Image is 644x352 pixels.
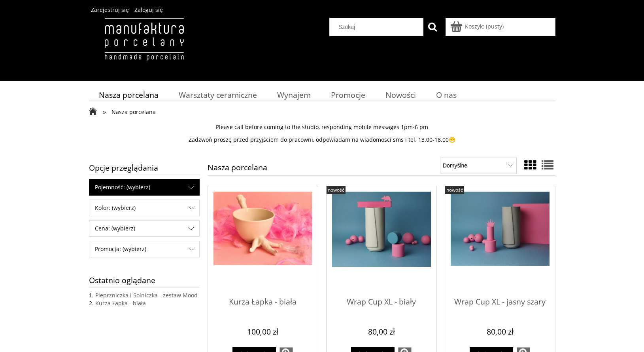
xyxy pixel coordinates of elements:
span: nowość [446,186,463,193]
a: O nas [426,87,466,103]
select: Sortuj wg [440,158,516,173]
span: » [103,107,106,116]
span: Koszyk: [465,23,484,30]
a: Warsztaty ceramiczne [168,87,267,103]
img: Kurza Łapka - biała [213,192,312,266]
a: Zarejestruj się [91,6,129,13]
span: Nasza porcelana [111,108,156,116]
em: 80,00 zł [487,326,514,337]
a: Wrap Cup XL - jasny szary [451,291,550,322]
img: Wrap Cup XL - jasny szary [451,192,550,266]
span: Cena: (wybierz) [89,221,199,236]
span: Kolor: (wybierz) [89,200,199,216]
p: Please call before coming to the studio, responding mobile messages 1pm-6 pm [89,124,555,131]
button: Szukaj [423,18,442,36]
a: Zaloguj się [134,6,163,13]
a: Nasza porcelana [89,87,169,103]
b: (pusty) [486,23,504,30]
span: Promocje [331,89,365,100]
a: Wynajem [267,87,321,103]
em: 100,00 zł [247,326,278,337]
a: Przejdź do produktu Wrap Cup XL - biały [332,192,431,291]
img: Wrap Cup XL - biały [332,192,431,267]
span: nowość [328,186,344,193]
div: Filtruj [89,200,200,216]
a: Produkty w koszyku 0. Przejdź do koszyka [451,23,504,30]
span: Wrap Cup XL - jasny szary [451,291,550,314]
span: Wrap Cup XL - biały [332,291,431,314]
a: Widok pełny [542,157,553,173]
a: Nowości [375,87,426,103]
div: Filtruj [89,241,200,257]
span: Nasza porcelana [99,89,159,100]
span: Kurza Łapka - biała [213,291,312,314]
em: 80,00 zł [368,326,395,337]
span: Wynajem [277,89,311,100]
input: Szukaj w sklepie [332,18,423,36]
div: Filtruj [89,179,200,196]
span: Promocja: (wybierz) [89,241,199,257]
a: Przejdź do produktu Wrap Cup XL - jasny szary [451,192,550,291]
a: Widok ze zdjęciem [524,157,536,173]
a: Wrap Cup XL - biały [332,291,431,322]
div: Filtruj [89,220,200,237]
a: Promocje [321,87,375,103]
h1: Nasza porcelana [208,164,267,175]
span: Ostatnio oglądane [89,273,200,287]
span: Pojemność: (wybierz) [89,179,199,195]
span: Opcje przeglądania [89,161,200,175]
a: Kurza Łapka - biała [213,291,312,322]
p: Zadzwoń proszę przed przyjściem do pracowni, odpowiadam na wiadomosci sms i tel. 13.00-18.00😁 [89,136,555,143]
span: O nas [436,89,457,100]
a: Przejdź do produktu Kurza Łapka - biała [213,192,312,291]
a: Pieprzniczka i Solniczka - zestaw Mood [95,291,198,299]
span: Warsztaty ceramiczne [179,89,257,100]
img: Manufaktura Porcelany [89,18,199,77]
span: Nowości [385,89,416,100]
a: Kurza Łapka - biała [95,299,146,307]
